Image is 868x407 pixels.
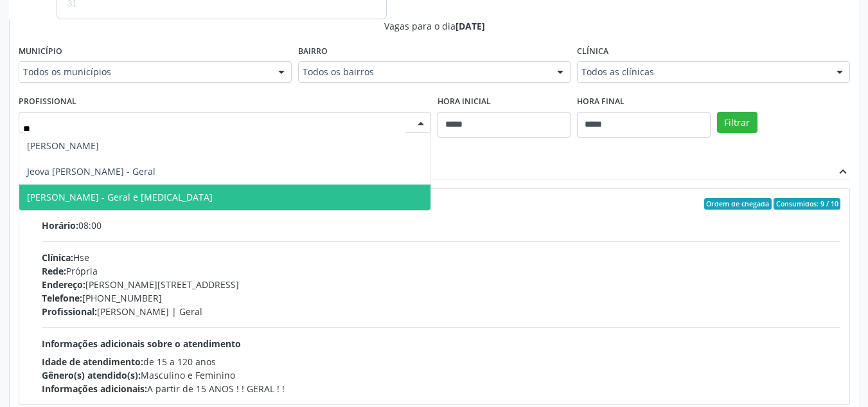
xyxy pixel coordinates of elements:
[42,219,78,231] span: Horário:
[42,251,73,264] span: Clínica:
[42,305,97,318] span: Profissional:
[19,19,850,33] div: Vagas para o dia
[42,278,840,291] div: [PERSON_NAME][STREET_ADDRESS]
[438,92,491,112] label: Hora inicial
[456,20,485,32] span: [DATE]
[42,369,141,381] span: Gênero(s) atendido(s):
[774,198,840,210] span: Consumidos: 9 / 10
[42,382,840,395] div: A partir de 15 ANOS ! ! GERAL ! !
[577,92,624,112] label: Hora final
[42,251,840,264] div: Hse
[19,92,76,112] label: Profissional
[42,265,66,277] span: Rede:
[581,66,824,78] span: Todos as clínicas
[303,66,545,78] span: Todos os bairros
[42,368,840,382] div: Masculino e Feminino
[42,219,840,232] div: 08:00
[577,42,608,62] label: Clínica
[42,305,840,318] div: [PERSON_NAME] | Geral
[704,198,772,210] span: Ordem de chegada
[27,140,99,152] span: [PERSON_NAME]
[42,356,143,368] span: Idade de atendimento:
[42,338,241,350] span: Informações adicionais sobre o atendimento
[23,66,265,78] span: Todos os municípios
[42,292,82,304] span: Telefone:
[42,291,840,305] div: [PHONE_NUMBER]
[717,112,757,134] button: Filtrar
[298,42,328,62] label: Bairro
[42,383,147,395] span: Informações adicionais:
[836,165,850,179] i: expand_less
[19,42,62,62] label: Município
[42,278,85,291] span: Endereço:
[27,165,155,177] span: Jeova [PERSON_NAME] - Geral
[42,264,840,278] div: Própria
[42,355,840,368] div: de 15 a 120 anos
[27,191,213,203] span: [PERSON_NAME] - Geral e [MEDICAL_DATA]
